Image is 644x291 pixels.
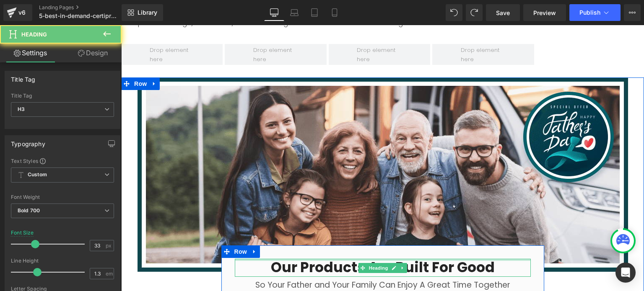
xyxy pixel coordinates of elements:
[264,4,284,21] a: Desktop
[284,4,304,21] a: Laptop
[138,9,157,16] span: Library
[21,31,47,38] span: Heading
[106,271,113,276] span: em
[615,263,636,283] div: Open Intercom Messenger
[17,7,27,18] div: v6
[11,258,114,264] div: Line Height
[11,71,36,83] div: Title Tag
[111,220,128,233] span: Row
[128,220,139,233] a: Expand / Collapse
[446,4,462,21] button: Undo
[18,106,25,112] b: H3
[533,8,556,17] span: Preview
[624,4,641,21] button: More
[569,4,621,21] button: Publish
[11,136,45,147] div: Typography
[39,4,135,11] a: Landing Pages
[11,93,114,99] div: Title Tag
[466,4,483,21] button: Redo
[11,194,114,200] div: Font Weight
[11,230,34,236] div: Font Size
[304,4,325,21] a: Tablet
[18,207,40,214] b: Bold 700
[325,4,345,21] a: Mobile
[62,44,123,62] a: Design
[11,52,28,65] span: Row
[114,255,410,265] p: So Your Father and Your Family Can Enjoy A Great Time Together
[246,238,268,248] span: Heading
[3,4,32,21] a: v6
[11,157,114,164] div: Text Styles
[122,4,163,21] a: New Library
[496,8,510,17] span: Save
[277,238,286,248] a: Expand / Collapse
[106,243,113,248] span: px
[39,13,119,19] span: 5-best-in-demand-certiprof-certifications
[28,52,39,65] a: Expand / Collapse
[523,4,566,21] a: Preview
[28,171,47,178] b: Custom
[579,9,600,16] span: Publish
